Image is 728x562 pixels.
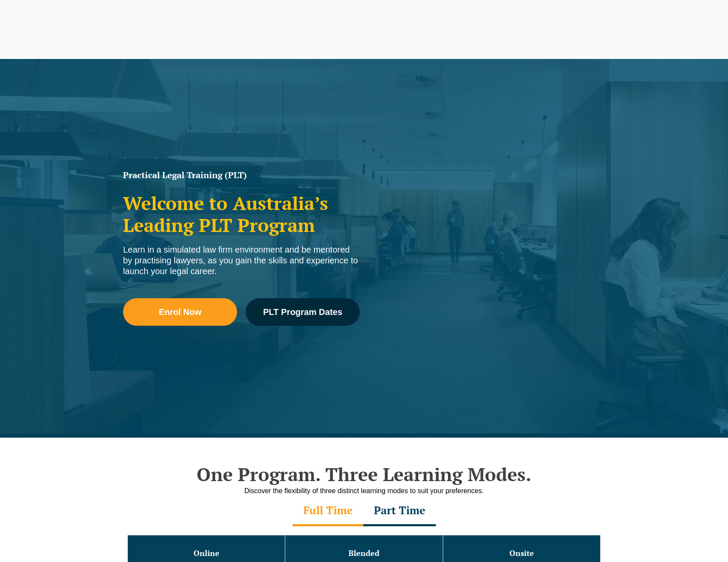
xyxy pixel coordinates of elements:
a: Enrol Now [123,298,237,326]
div: Part Time [363,496,436,526]
h3: Online [129,549,284,558]
h3: Onsite [444,549,599,558]
div: Discover the flexibility of three distinct learning modes to suit your preferences. [119,485,609,496]
h3: Blended [286,549,441,558]
div: Full Time [293,496,363,526]
a: PLT Program Dates [246,298,360,326]
h2: One Program. Three Learning Modes. [119,463,609,485]
h2: Welcome to Australia’s Leading PLT Program [123,192,360,236]
span: Enrol Now [159,308,201,316]
div: Learn in a simulated law firm environment and be mentored by practising lawyers, as you gain the ... [123,244,360,277]
span: PLT Program Dates [263,308,342,316]
h1: Practical Legal Training (PLT) [123,171,360,179]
